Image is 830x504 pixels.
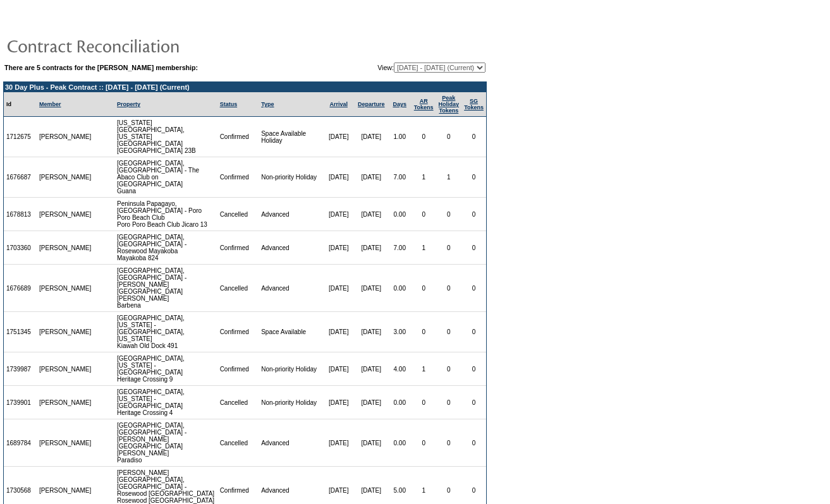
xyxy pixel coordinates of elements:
[436,419,462,467] td: 0
[259,312,322,352] td: Space Available
[355,157,388,198] td: [DATE]
[355,117,388,157] td: [DATE]
[220,101,238,107] a: Status
[114,231,217,265] td: [GEOGRAPHIC_DATA], [GEOGRAPHIC_DATA] - Rosewood Mayakoba Mayakoba 824
[37,352,94,386] td: [PERSON_NAME]
[388,231,412,265] td: 7.00
[4,419,37,467] td: 1689784
[4,82,486,92] td: 30 Day Plus - Peak Contract :: [DATE] - [DATE] (Current)
[4,352,37,386] td: 1739987
[388,157,412,198] td: 7.00
[412,352,436,386] td: 1
[461,386,486,419] td: 0
[322,157,354,198] td: [DATE]
[436,352,462,386] td: 0
[355,352,388,386] td: [DATE]
[436,386,462,419] td: 0
[412,265,436,312] td: 0
[114,265,217,312] td: [GEOGRAPHIC_DATA], [GEOGRAPHIC_DATA] - [PERSON_NAME][GEOGRAPHIC_DATA][PERSON_NAME] Barbena
[4,231,37,265] td: 1703360
[436,312,462,352] td: 0
[461,265,486,312] td: 0
[4,117,37,157] td: 1712675
[322,352,354,386] td: [DATE]
[388,198,412,231] td: 0.00
[412,198,436,231] td: 0
[217,352,259,386] td: Confirmed
[322,265,354,312] td: [DATE]
[412,386,436,419] td: 0
[4,198,37,231] td: 1678813
[322,117,354,157] td: [DATE]
[388,419,412,467] td: 0.00
[414,98,434,111] a: ARTokens
[322,231,354,265] td: [DATE]
[259,386,322,419] td: Non-priority Holiday
[322,312,354,352] td: [DATE]
[217,312,259,352] td: Confirmed
[412,312,436,352] td: 0
[329,101,348,107] a: Arrival
[259,231,322,265] td: Advanced
[259,265,322,312] td: Advanced
[461,117,486,157] td: 0
[355,265,388,312] td: [DATE]
[461,352,486,386] td: 0
[37,419,94,467] td: [PERSON_NAME]
[461,419,486,467] td: 0
[461,312,486,352] td: 0
[355,198,388,231] td: [DATE]
[4,312,37,352] td: 1751345
[436,265,462,312] td: 0
[114,352,217,386] td: [GEOGRAPHIC_DATA], [US_STATE] - [GEOGRAPHIC_DATA] Heritage Crossing 9
[4,265,37,312] td: 1676689
[439,95,460,114] a: Peak HolidayTokens
[114,419,217,467] td: [GEOGRAPHIC_DATA], [GEOGRAPHIC_DATA] - [PERSON_NAME][GEOGRAPHIC_DATA][PERSON_NAME] Paradiso
[464,98,484,111] a: SGTokens
[259,157,322,198] td: Non-priority Holiday
[412,231,436,265] td: 1
[436,231,462,265] td: 0
[4,64,198,71] b: There are 5 contracts for the [PERSON_NAME] membership:
[4,157,37,198] td: 1676687
[261,101,274,107] a: Type
[461,198,486,231] td: 0
[217,265,259,312] td: Cancelled
[412,157,436,198] td: 1
[393,101,406,107] a: Days
[37,386,94,419] td: [PERSON_NAME]
[217,157,259,198] td: Confirmed
[114,117,217,157] td: [US_STATE][GEOGRAPHIC_DATA], [US_STATE][GEOGRAPHIC_DATA] [GEOGRAPHIC_DATA] 23B
[114,198,217,231] td: Peninsula Papagayo, [GEOGRAPHIC_DATA] - Poro Poro Beach Club Poro Poro Beach Club Jicaro 13
[37,117,94,157] td: [PERSON_NAME]
[322,419,354,467] td: [DATE]
[6,33,259,58] img: pgTtlContractReconciliation.gif
[37,157,94,198] td: [PERSON_NAME]
[388,386,412,419] td: 0.00
[436,157,462,198] td: 1
[114,312,217,352] td: [GEOGRAPHIC_DATA], [US_STATE] - [GEOGRAPHIC_DATA], [US_STATE] Kiawah Old Dock 491
[4,92,37,117] td: Id
[314,63,485,73] td: View:
[412,419,436,467] td: 0
[259,198,322,231] td: Advanced
[259,352,322,386] td: Non-priority Holiday
[355,419,388,467] td: [DATE]
[436,198,462,231] td: 0
[412,117,436,157] td: 0
[259,419,322,467] td: Advanced
[436,117,462,157] td: 0
[4,386,37,419] td: 1739901
[114,386,217,419] td: [GEOGRAPHIC_DATA], [US_STATE] - [GEOGRAPHIC_DATA] Heritage Crossing 4
[355,231,388,265] td: [DATE]
[217,419,259,467] td: Cancelled
[388,312,412,352] td: 3.00
[217,117,259,157] td: Confirmed
[39,101,61,107] a: Member
[117,101,140,107] a: Property
[37,198,94,231] td: [PERSON_NAME]
[217,386,259,419] td: Cancelled
[461,231,486,265] td: 0
[358,101,385,107] a: Departure
[355,386,388,419] td: [DATE]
